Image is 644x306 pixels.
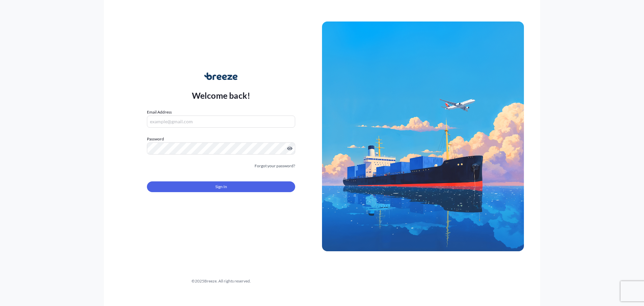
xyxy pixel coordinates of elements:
button: Sign In [147,181,295,192]
button: Show password [287,146,292,151]
label: Password [147,136,295,142]
input: example@gmail.com [147,116,295,128]
div: © 2025 Breeze. All rights reserved. [120,278,322,285]
a: Forgot your password? [255,163,295,169]
img: Ship illustration [322,21,524,251]
span: Sign In [215,183,227,190]
p: Welcome back! [192,90,251,101]
label: Email Address [147,109,172,116]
